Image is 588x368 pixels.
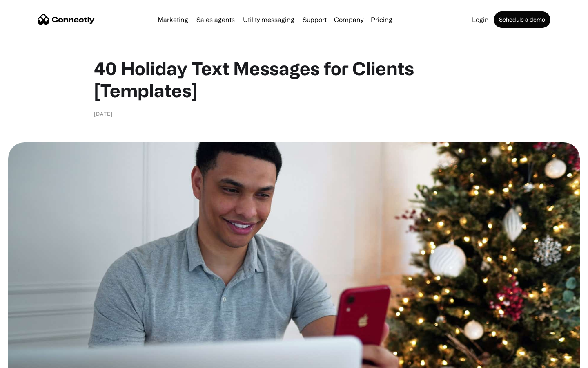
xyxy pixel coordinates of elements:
div: Company [334,14,363,25]
a: Login [469,16,492,23]
a: Pricing [367,16,396,23]
a: Utility messaging [240,16,298,23]
a: Support [299,16,330,23]
a: Schedule a demo [494,11,550,28]
a: Marketing [154,16,192,23]
h1: 40 Holiday Text Messages for Clients [Templates] [94,57,494,101]
div: [DATE] [94,110,113,118]
a: Sales agents [193,16,238,23]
